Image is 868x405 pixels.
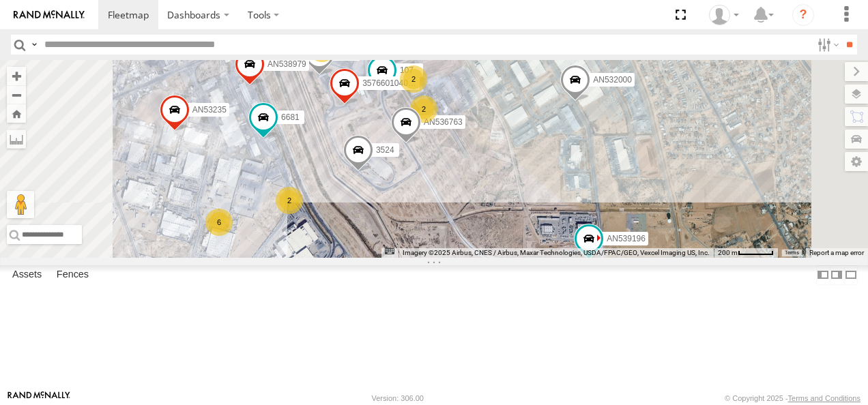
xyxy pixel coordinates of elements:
[7,67,26,85] button: Zoom in
[376,146,394,155] span: 3524
[7,85,26,104] button: Zoom out
[845,152,868,171] label: Map Settings
[725,394,860,402] div: © Copyright 2025 -
[424,118,463,127] span: AN536763
[593,75,632,85] span: AN532000
[830,265,843,285] label: Dock Summary Table to the Right
[372,394,424,402] div: Version: 306.00
[718,249,738,256] span: 200 m
[14,10,85,20] img: rand-logo.svg
[205,209,233,236] div: 6
[192,105,227,115] span: AN53235
[792,4,814,26] i: ?
[281,113,300,123] span: 6681
[50,265,96,284] label: Fences
[400,65,427,93] div: 2
[788,394,860,402] a: Terms and Conditions
[714,248,778,258] button: Map Scale: 200 m per 49 pixels
[7,191,34,218] button: Drag Pegman onto the map to open Street View
[8,391,70,405] a: Visit our Website
[844,265,858,285] label: Hide Summary Table
[362,79,431,89] span: 357660104096649
[812,35,841,55] label: Search Filter Options
[29,35,40,55] label: Search Query
[267,59,306,69] span: AN538979
[607,234,646,243] span: AN539196
[403,249,710,256] span: Imagery ©2025 Airbus, CNES / Airbus, Maxar Technologies, USDA/FPAC/GEO, Vexcel Imaging US, Inc.
[816,265,830,285] label: Dock Summary Table to the Left
[410,95,437,123] div: 2
[704,5,744,25] div: Omar Miranda
[785,250,799,256] a: Terms
[809,249,864,256] a: Report a map error
[276,187,303,214] div: 2
[7,104,26,123] button: Zoom Home
[7,130,26,149] label: Measure
[5,265,48,284] label: Assets
[385,248,394,254] button: Keyboard shortcuts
